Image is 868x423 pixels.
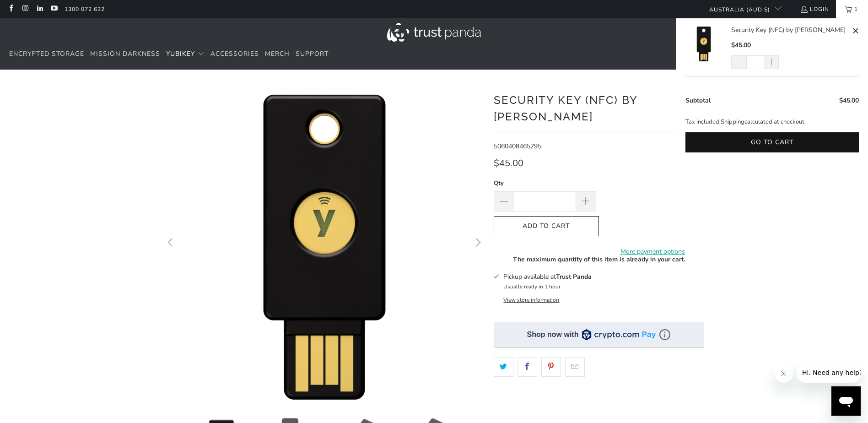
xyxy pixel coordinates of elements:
a: Shipping [721,117,744,127]
a: Share this on Pinterest [541,357,561,376]
span: YubiKey [166,49,195,58]
p: The maximum quantity of this item is already in your cart. [494,255,704,265]
img: Trust Panda Australia [387,23,481,42]
a: More payment options [602,247,704,257]
b: Trust Panda [556,272,592,281]
a: Security Key (NFC) by [PERSON_NAME] [731,25,850,35]
a: Mission Darkness [90,43,160,65]
a: Security Key (NFC) by Yubico - Trust Panda [164,83,485,404]
a: Accessories [210,43,259,65]
small: Usually ready in 1 hour [503,283,561,290]
span: Subtotal [685,96,711,105]
div: Shop now with [527,330,579,340]
label: Qty [494,178,596,188]
p: Tax included. calculated at checkout. [685,117,859,127]
span: Encrypted Storage [9,49,84,58]
span: Mission Darkness [90,49,160,58]
a: Share this on Twitter [494,357,513,376]
a: Trust Panda Australia on Instagram [21,5,29,13]
a: Security Key (NFC) by Yubico [685,25,731,69]
a: Share this on Facebook [518,357,537,376]
button: Go to cart [685,132,859,153]
a: 1300 072 632 [65,4,105,14]
h3: Pickup available at [503,272,592,282]
button: View store information [503,296,559,304]
span: Support [296,49,329,58]
button: Previous [164,83,178,404]
h1: Security Key (NFC) by [PERSON_NAME] [494,90,704,125]
a: Trust Panda Australia on YouTube [50,5,58,13]
button: Next [470,83,485,404]
a: Support [296,43,329,65]
button: Add to Cart [494,216,599,237]
span: $45.00 [731,41,751,49]
span: $45.00 [839,96,859,105]
summary: YubiKey [166,43,205,65]
iframe: Message from company [797,363,861,383]
a: Trust Panda Australia on Facebook [7,5,15,13]
a: Login [800,4,829,14]
span: Merch [265,49,290,58]
a: Email this to a friend [565,357,585,376]
a: Encrypted Storage [9,43,84,65]
span: 5060408465295 [494,142,541,151]
span: Add to Cart [503,222,589,230]
span: Hi. Need any help? [5,6,66,14]
nav: Translation missing: en.navigation.header.main_nav [9,43,329,65]
a: Trust Panda Australia on LinkedIn [36,5,43,13]
iframe: Close message [775,364,793,383]
img: Security Key (NFC) by Yubico [685,25,722,62]
span: Accessories [210,49,259,58]
a: Merch [265,43,290,65]
iframe: Reviews Widget [494,393,704,423]
iframe: Button to launch messaging window [831,386,861,416]
span: $45.00 [494,157,523,169]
